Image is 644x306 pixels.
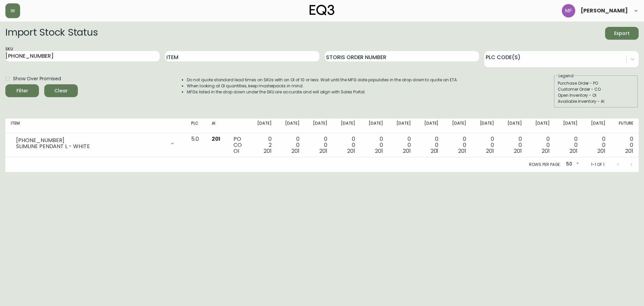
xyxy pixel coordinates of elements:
th: AI [206,119,228,133]
span: 201 [625,147,633,155]
span: Show Over Promised [13,75,61,82]
div: Available Inventory - AI [558,98,634,104]
th: [DATE] [472,119,499,133]
th: PLC [186,119,206,133]
span: [PERSON_NAME] [581,8,628,13]
span: 201 [570,147,578,155]
th: [DATE] [249,119,277,133]
div: Customer Order - CO [558,86,634,92]
div: 0 2 [255,136,272,154]
button: Clear [44,84,78,97]
div: 0 0 [282,136,300,154]
span: 201 [319,147,327,155]
th: [DATE] [583,119,611,133]
span: Clear [50,87,72,95]
button: Export [605,27,639,40]
div: 0 0 [310,136,327,154]
th: Item [5,119,186,133]
div: 0 0 [588,136,605,154]
div: PO CO [233,136,244,154]
th: [DATE] [555,119,583,133]
div: 0 0 [477,136,494,154]
div: 50 [563,159,580,170]
div: 0 0 [338,136,355,154]
span: 201 [291,147,300,155]
div: 0 0 [533,136,550,154]
div: [PHONE_NUMBER] [16,137,166,143]
span: 201 [486,147,494,155]
th: [DATE] [388,119,416,133]
p: Rows per page: [529,162,561,168]
span: 201 [597,147,605,155]
span: 201 [542,147,550,155]
h2: Import Stock Status [5,27,98,40]
div: Open Inventory - OI [558,92,634,98]
th: [DATE] [277,119,305,133]
li: MFGs listed in the drop down under the SKU are accurate and will align with Sales Portal. [187,89,458,95]
span: 201 [458,147,466,155]
th: [DATE] [527,119,555,133]
span: 201 [212,135,221,143]
img: logo [310,5,334,15]
div: Purchase Order - PO [558,80,634,86]
div: [PHONE_NUMBER]SLIMLINE PENDANT L - WHITE [11,136,180,151]
li: When looking at OI quantities, keep masterpacks in mind. [187,83,458,89]
td: 5.0 [186,133,206,157]
p: 1-1 of 1 [591,162,604,168]
span: 201 [375,147,383,155]
span: 201 [514,147,522,155]
div: 0 0 [616,136,633,154]
th: [DATE] [444,119,472,133]
th: [DATE] [416,119,444,133]
span: 201 [431,147,439,155]
th: [DATE] [499,119,527,133]
th: [DATE] [333,119,361,133]
span: 201 [264,147,272,155]
div: 0 0 [366,136,383,154]
li: Do not quote standard lead times on SKUs with an OI of 10 or less. Wait until the MFG date popula... [187,77,458,83]
span: Export [610,29,633,38]
div: SLIMLINE PENDANT L - WHITE [16,143,166,149]
th: [DATE] [361,119,388,133]
div: 0 0 [505,136,522,154]
div: 0 0 [560,136,578,154]
th: Future [611,119,639,133]
div: 0 0 [394,136,411,154]
img: 5fd4d8da6c6af95d0810e1fe9eb9239f [562,4,575,17]
span: OI [233,147,239,155]
legend: Legend [558,73,574,79]
div: 0 0 [449,136,466,154]
th: [DATE] [305,119,333,133]
div: 0 0 [422,136,439,154]
span: 201 [403,147,411,155]
button: Filter [5,84,39,97]
span: 201 [347,147,355,155]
